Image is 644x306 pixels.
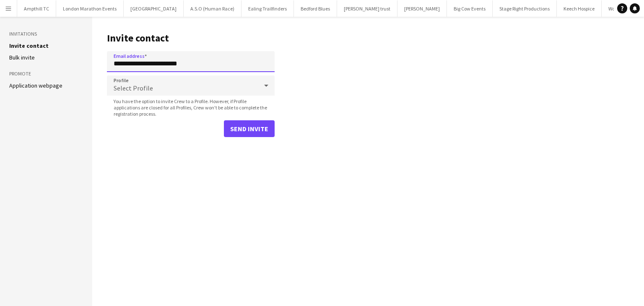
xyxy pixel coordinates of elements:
button: London Marathon Events [56,0,124,17]
button: Stage Right Productions [493,0,557,17]
a: Application webpage [9,82,62,89]
h3: Promote [9,70,83,78]
button: [PERSON_NAME] [397,0,447,17]
button: Big Cow Events [447,0,493,17]
button: Bedford Blues [294,0,337,17]
span: Select Profile [114,84,153,92]
button: Ampthill TC [17,0,56,17]
button: [PERSON_NAME] trust [337,0,397,17]
h1: Invite contact [107,32,275,44]
button: Send invite [224,120,275,137]
a: Bulk invite [9,54,35,61]
button: Ealing Trailfinders [241,0,294,17]
button: Wolf Runs [602,0,636,17]
span: You have the option to invite Crew to a Profile. However, if Profile applications are closed for ... [107,98,275,117]
button: A.S.O (Human Race) [184,0,241,17]
h3: Invitations [9,30,83,38]
button: Keech Hospice [557,0,602,17]
a: Invite contact [9,42,49,49]
button: [GEOGRAPHIC_DATA] [124,0,184,17]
